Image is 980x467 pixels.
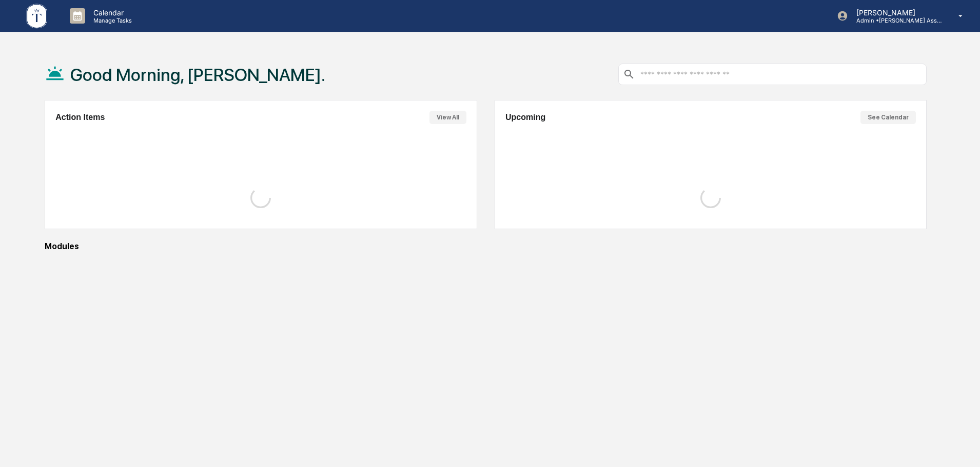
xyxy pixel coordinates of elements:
[860,111,916,124] button: See Calendar
[45,241,927,251] div: Modules
[429,111,466,124] button: View All
[55,113,105,122] h2: Action Items
[85,8,137,17] p: Calendar
[505,113,545,122] h2: Upcoming
[25,2,49,30] img: logo
[70,65,325,85] h1: Good Morning, [PERSON_NAME].
[85,17,137,24] p: Manage Tasks
[848,17,944,24] p: Admin • [PERSON_NAME] Asset Management LLC
[848,8,944,17] p: [PERSON_NAME]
